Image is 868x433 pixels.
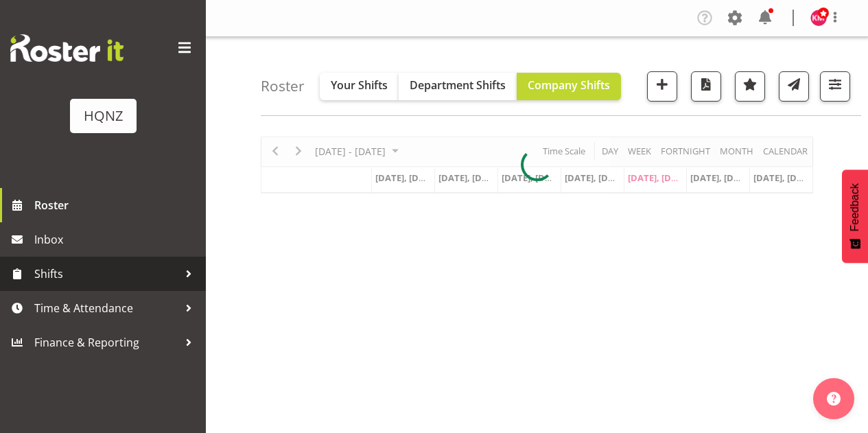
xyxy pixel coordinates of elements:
button: Your Shifts [320,73,399,100]
button: Filter Shifts [820,71,850,102]
h4: Roster [261,78,305,94]
img: help-xxl-2.png [827,392,841,406]
button: Highlight an important date within the roster. [735,71,765,102]
span: Shifts [34,264,178,284]
button: Send a list of all shifts for the selected filtered period to all rostered employees. [779,71,809,102]
button: Company Shifts [517,73,621,100]
span: Inbox [34,229,199,250]
button: Add a new shift [647,71,677,102]
img: kate-mclennan9814.jpg [810,10,827,26]
span: Feedback [849,183,861,231]
span: Finance & Reporting [34,332,178,353]
span: Roster [34,195,199,215]
button: Download a PDF of the roster according to the set date range. [691,71,721,102]
img: Rosterit website logo [10,34,124,62]
button: Feedback - Show survey [842,169,868,263]
span: Your Shifts [331,78,388,93]
span: Department Shifts [410,78,506,93]
button: Department Shifts [399,73,517,100]
div: HQNZ [84,106,123,126]
span: Company Shifts [528,78,610,93]
span: Time & Attendance [34,298,178,318]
